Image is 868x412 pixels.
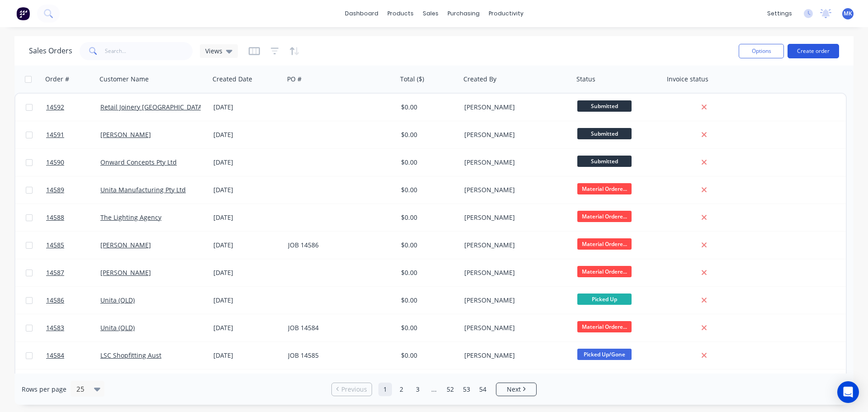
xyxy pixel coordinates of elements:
div: settings [763,7,797,20]
div: Created By [463,75,496,84]
span: Material Ordere... [577,183,632,194]
div: [DATE] [213,130,281,139]
span: Material Ordere... [577,211,632,222]
span: Picked Up [577,294,632,305]
a: 14590 [46,149,100,176]
div: Order # [45,75,69,84]
div: [DATE] [213,103,281,112]
a: Page 52 [443,383,457,396]
span: 14584 [46,351,64,360]
div: sales [418,7,443,20]
span: Submitted [577,156,632,167]
a: Previous page [332,385,372,394]
span: Rows per page [22,385,66,394]
span: Views [205,46,222,56]
div: $0.00 [401,130,454,139]
span: 14585 [46,241,64,250]
div: JOB 14585 [288,351,388,360]
div: [DATE] [213,158,281,167]
a: Retail Joinery [GEOGRAPHIC_DATA] [100,103,204,111]
span: MK [844,9,852,18]
span: Submitted [577,128,632,139]
span: 14590 [46,158,64,167]
a: Unita (QLD) [100,296,135,304]
a: 14583 [46,314,100,341]
ul: Pagination [328,383,540,396]
a: Page 53 [460,383,473,396]
div: [PERSON_NAME] [464,296,565,305]
div: $0.00 [401,241,454,250]
a: 14591 [46,121,100,148]
a: 14584 [46,342,100,369]
div: [DATE] [213,185,281,194]
div: [PERSON_NAME] [464,103,565,112]
span: Material Ordere... [577,238,632,250]
a: 14587 [46,259,100,286]
a: 14585 [46,232,100,259]
a: [PERSON_NAME] [100,241,151,249]
span: Material Ordere... [577,266,632,277]
div: Created Date [212,75,252,84]
div: [PERSON_NAME] [464,351,565,360]
div: $0.00 [401,213,454,222]
a: Onward Concepts Pty Ltd [100,158,177,166]
div: [PERSON_NAME] [464,130,565,139]
div: $0.00 [401,103,454,112]
div: $0.00 [401,351,454,360]
a: Unita (QLD) [100,323,135,332]
a: Next page [496,385,536,394]
a: LSC Shopfitting Aust [100,351,161,360]
h1: Sales Orders [29,47,72,55]
span: Previous [341,385,367,394]
div: [DATE] [213,296,281,305]
div: $0.00 [401,185,454,194]
div: purchasing [443,7,484,20]
div: [DATE] [213,213,281,222]
span: 14592 [46,103,64,112]
div: [PERSON_NAME] [464,323,565,332]
input: Search... [105,42,193,60]
div: PO # [287,75,302,84]
a: [PERSON_NAME] [100,130,151,139]
a: 14589 [46,176,100,204]
div: [PERSON_NAME] [464,268,565,277]
a: 14586 [46,287,100,314]
a: Page 54 [476,383,490,396]
div: [PERSON_NAME] [464,213,565,222]
span: 14589 [46,185,64,194]
div: productivity [484,7,528,20]
div: [DATE] [213,323,281,332]
span: Submitted [577,100,632,112]
span: 14583 [46,323,64,332]
span: 14591 [46,130,64,139]
div: Open Intercom Messenger [837,381,859,403]
a: [PERSON_NAME] [100,268,151,277]
div: JOB 14586 [288,241,388,250]
span: Picked Up/Gone [577,349,632,360]
a: dashboard [340,7,383,20]
div: JOB 14584 [288,323,388,332]
div: $0.00 [401,158,454,167]
div: [PERSON_NAME] [464,241,565,250]
a: 14588 [46,204,100,231]
span: 14588 [46,213,64,222]
span: 14587 [46,268,64,277]
div: Total ($) [400,75,424,84]
div: [PERSON_NAME] [464,185,565,194]
div: Customer Name [99,75,149,84]
a: 14582 [46,369,100,397]
div: $0.00 [401,268,454,277]
img: Factory [16,7,30,20]
div: Invoice status [667,75,708,84]
a: The Lighting Agency [100,213,161,222]
span: Material Ordere... [577,321,632,332]
a: 14592 [46,94,100,121]
div: $0.00 [401,296,454,305]
a: Jump forward [427,383,441,396]
div: [DATE] [213,241,281,250]
div: [DATE] [213,268,281,277]
div: [DATE] [213,351,281,360]
div: [PERSON_NAME] [464,158,565,167]
div: Status [576,75,595,84]
span: Next [507,385,521,394]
